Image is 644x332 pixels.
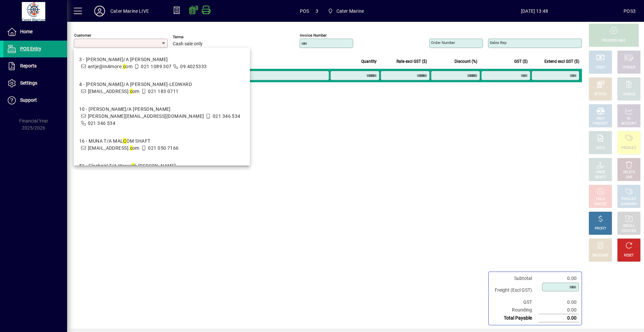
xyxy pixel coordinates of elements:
span: 021 346 534 [213,113,240,119]
span: [PERSON_NAME][EMAIL_ADDRESS][DOMAIN_NAME] [88,113,204,119]
button: Profile [89,5,110,17]
div: SUMMARY [621,202,637,207]
span: [EMAIL_ADDRESS]. om [88,145,140,151]
div: EFTPOS [594,92,607,97]
span: [DATE] 13:48 [445,6,624,16]
td: Total Payable [491,314,539,322]
td: 0.00 [539,314,579,322]
div: ACCOUNT [621,121,637,126]
span: 021 050 7166 [148,145,178,151]
td: Freight (Excl GST) [491,282,539,298]
div: 4 - [PERSON_NAME]/A [PERSON_NAME]-LEDWARD [79,81,192,88]
em: c [130,145,132,151]
mat-option: 51 - Flashgirl T/A Warwick Tompkins [74,157,250,182]
mat-label: Customer [74,33,91,38]
div: 51 - Flashgirl T/A Warwi k [PERSON_NAME] [79,162,176,170]
mat-option: 16 - MUNA T/A MALCOM SHAFT [74,132,250,157]
span: Settings [20,80,37,86]
div: CASH [596,65,605,70]
span: 09 4025333 [180,64,207,69]
div: MISC [596,116,604,121]
div: PRODUCT [593,121,608,126]
span: antje@in4more. om [88,64,132,69]
span: Cater Marine [325,5,367,17]
div: 16 - MUNA T/A MAL OM SHAFT [79,138,179,145]
div: RESET [624,253,634,258]
div: PROCESS SALE [602,38,626,43]
em: c [123,64,125,69]
a: Home [3,23,67,40]
span: GST ($) [514,58,528,65]
div: Cater Marine LIVE [110,6,149,16]
td: GST [491,298,539,306]
span: 3 [316,6,318,16]
td: Rounding [491,306,539,314]
a: Settings [3,75,67,92]
mat-option: 3 - SARRIE T/A ANTJE MULLER [74,51,250,76]
mat-option: 4 - Amadis T/A LILY KOZMIAN-LEDWARD [74,76,250,100]
span: 021 1089 307 [141,64,171,69]
div: LINE [626,175,632,180]
div: CHEQUE [623,65,635,70]
div: NOTE [596,146,605,151]
div: 3 - [PERSON_NAME]/A [PERSON_NAME] [79,56,207,63]
div: CHARGE [623,92,636,97]
div: POS3 [624,6,636,16]
em: c [130,89,132,94]
span: Support [20,97,37,103]
div: HOLD [596,197,605,202]
div: SELECT [595,175,606,180]
span: Cater Marine [336,6,364,16]
span: Terms [173,35,213,39]
a: Reports [3,58,67,75]
div: INVOICES [622,229,636,234]
a: Support [3,92,67,109]
span: Extend excl GST ($) [544,58,579,65]
td: 0.00 [539,306,579,314]
div: INVOICE [594,202,606,207]
div: PRICE [596,170,605,175]
div: 10 - [PERSON_NAME]/A [PERSON_NAME] [79,106,245,113]
div: RECALL [623,224,635,229]
mat-label: Sales rep [490,40,506,45]
span: POS Entry [20,46,41,51]
td: 0.00 [539,275,579,282]
div: PRODUCT [621,146,636,151]
td: Subtotal [491,275,539,282]
div: PROFIT [595,226,606,231]
mat-label: Order number [431,40,455,45]
div: GL [627,116,631,121]
mat-label: Invoice number [300,33,327,38]
div: PRODUCT [621,197,636,202]
span: Home [20,29,33,34]
em: c [132,163,135,169]
span: 021 346 534 [88,121,116,126]
span: Cash sale only [173,41,203,47]
div: DISCOUNT [592,253,608,258]
span: POS [300,6,309,16]
span: Reports [20,63,37,68]
div: DELETE [623,170,635,175]
span: Discount (%) [454,58,477,65]
em: C [123,138,126,144]
span: Rate excl GST ($) [396,58,427,65]
mat-option: 10 - ILANDA T/A Mike Pratt [74,100,250,132]
td: 0.00 [539,298,579,306]
span: [EMAIL_ADDRESS]. om [88,89,140,94]
span: 021 183 0711 [148,89,178,94]
span: Quantity [361,58,377,65]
